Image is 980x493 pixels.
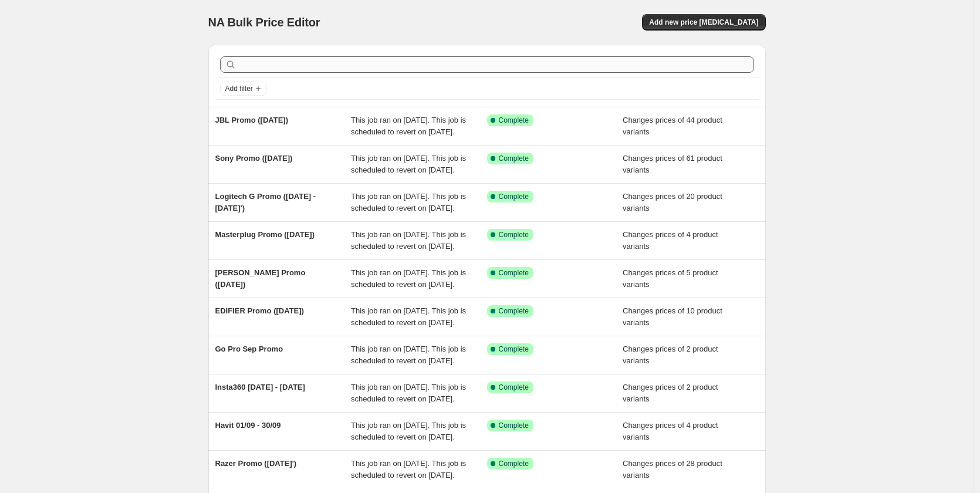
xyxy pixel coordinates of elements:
span: This job ran on [DATE]. This job is scheduled to revert on [DATE]. [351,154,466,174]
span: Changes prices of 20 product variants [623,192,722,212]
span: This job ran on [DATE]. This job is scheduled to revert on [DATE]. [351,383,466,403]
span: Add new price [MEDICAL_DATA] [649,18,758,27]
span: Complete [499,306,529,316]
span: Add filter [225,84,253,93]
span: Complete [499,345,529,354]
span: This job ran on [DATE]. This job is scheduled to revert on [DATE]. [351,306,466,327]
span: JBL Promo ([DATE]) [215,116,288,124]
span: Logitech G Promo ([DATE] - [DATE]') [215,192,316,212]
span: Changes prices of 4 product variants [623,230,718,251]
span: Changes prices of 4 product variants [623,421,718,441]
span: Go Pro Sep Promo [215,345,283,353]
button: Add filter [220,82,267,96]
span: Complete [499,116,529,125]
span: Havit 01/09 - 30/09 [215,421,281,430]
span: Insta360 [DATE] - [DATE] [215,383,305,391]
span: Complete [499,268,529,278]
span: Sony Promo ([DATE]) [215,154,293,163]
span: NA Bulk Price Editor [208,16,320,29]
span: Razer Promo ([DATE]') [215,459,297,468]
span: [PERSON_NAME] Promo ([DATE]) [215,268,306,289]
span: Changes prices of 5 product variants [623,268,718,289]
span: Complete [499,192,529,201]
span: Changes prices of 61 product variants [623,154,722,174]
span: Complete [499,459,529,468]
span: This job ran on [DATE]. This job is scheduled to revert on [DATE]. [351,116,466,136]
span: Changes prices of 28 product variants [623,459,722,480]
span: Complete [499,230,529,239]
span: Complete [499,421,529,430]
span: Complete [499,383,529,392]
span: This job ran on [DATE]. This job is scheduled to revert on [DATE]. [351,230,466,251]
span: Changes prices of 2 product variants [623,383,718,403]
span: EDIFIER Promo ([DATE]) [215,306,304,315]
span: Complete [499,154,529,163]
span: Masterplug Promo ([DATE]) [215,230,315,239]
span: This job ran on [DATE]. This job is scheduled to revert on [DATE]. [351,192,466,212]
span: Changes prices of 2 product variants [623,345,718,365]
span: This job ran on [DATE]. This job is scheduled to revert on [DATE]. [351,459,466,480]
button: Add new price [MEDICAL_DATA] [642,14,765,31]
span: Changes prices of 10 product variants [623,306,722,327]
span: This job ran on [DATE]. This job is scheduled to revert on [DATE]. [351,268,466,289]
span: Changes prices of 44 product variants [623,116,722,136]
span: This job ran on [DATE]. This job is scheduled to revert on [DATE]. [351,421,466,441]
span: This job ran on [DATE]. This job is scheduled to revert on [DATE]. [351,345,466,365]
